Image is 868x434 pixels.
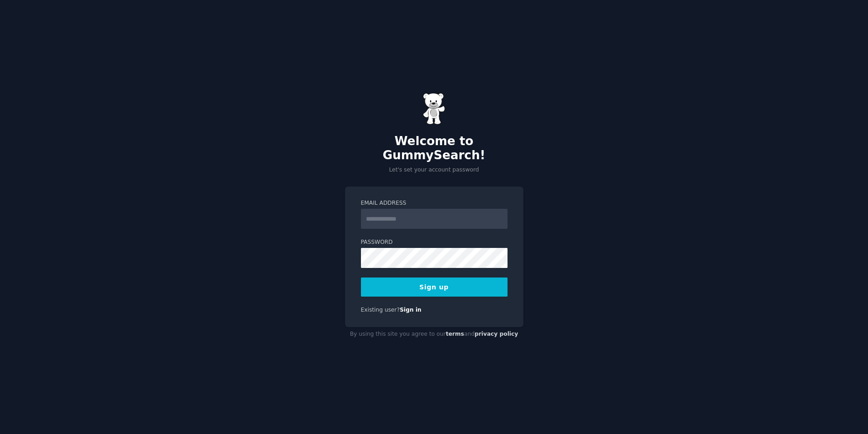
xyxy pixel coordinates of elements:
[423,93,446,125] img: Gummy Bear
[361,199,508,207] label: Email Address
[345,166,523,174] p: Let's set your account password
[400,307,421,313] a: Sign in
[345,134,523,163] h2: Welcome to GummySearch!
[475,331,518,337] a: privacy policy
[361,278,508,297] button: Sign up
[361,307,400,313] span: Existing user?
[446,331,464,337] a: terms
[345,327,523,342] div: By using this site you agree to our and
[361,238,508,247] label: Password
